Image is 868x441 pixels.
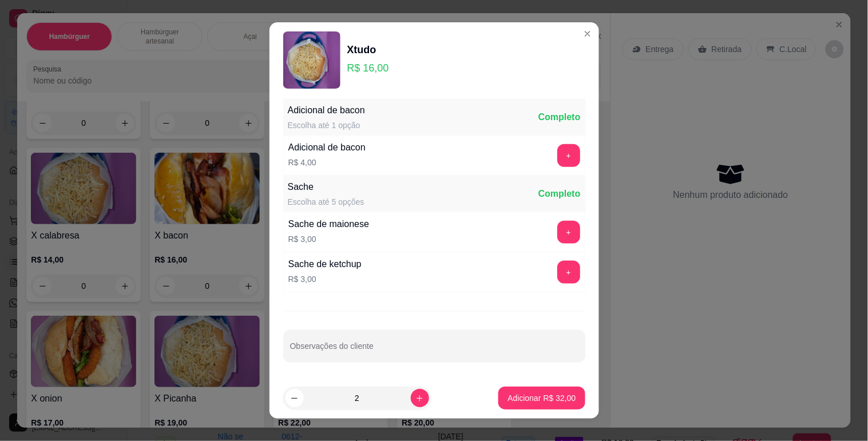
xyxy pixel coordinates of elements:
[288,257,362,271] div: Sache de ketchup
[347,42,389,58] div: Xtudo
[288,180,364,194] div: Sache
[347,60,389,76] p: R$ 16,00
[557,144,580,167] button: add
[538,187,581,201] div: Completo
[498,387,585,410] button: Adicionar R$ 32,00
[288,273,362,285] p: R$ 3,00
[288,217,369,231] div: Sache de maionese
[290,345,578,356] input: Observações do cliente
[578,25,597,43] button: Close
[288,157,366,168] p: R$ 4,00
[557,261,580,284] button: add
[286,389,304,407] button: decrease-product-quantity
[283,31,340,89] img: product-image
[288,233,369,245] p: R$ 3,00
[538,110,581,124] div: Completo
[288,104,365,117] div: Adicional de bacon
[288,141,366,154] div: Adicional de bacon
[411,389,429,407] button: increase-product-quantity
[288,120,365,131] div: Escolha até 1 opção
[557,221,580,244] button: add
[508,392,576,404] p: Adicionar R$ 32,00
[288,196,364,208] div: Escolha até 5 opções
